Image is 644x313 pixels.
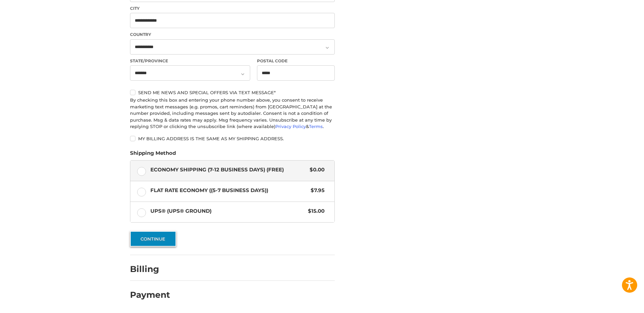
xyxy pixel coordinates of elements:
label: Country [130,32,335,38]
span: $7.95 [307,187,325,194]
label: Postal Code [257,58,335,64]
div: By checking this box and entering your phone number above, you consent to receive marketing text ... [130,97,335,130]
span: Economy Shipping (7-12 Business Days) (Free) [150,166,307,174]
button: Continue [130,231,176,247]
label: State/Province [130,58,250,64]
label: Send me news and special offers via text message* [130,90,335,95]
span: Flat Rate Economy ((5-7 Business Days)) [150,187,308,194]
span: $0.00 [306,166,325,174]
a: Privacy Policy [275,124,306,129]
h2: Payment [130,290,170,300]
legend: Shipping Method [130,149,176,160]
h2: Billing [130,264,170,274]
span: $15.00 [305,207,325,215]
a: Terms [309,124,323,129]
label: City [130,5,335,12]
label: My billing address is the same as my shipping address. [130,136,335,141]
span: UPS® (UPS® Ground) [150,207,305,215]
